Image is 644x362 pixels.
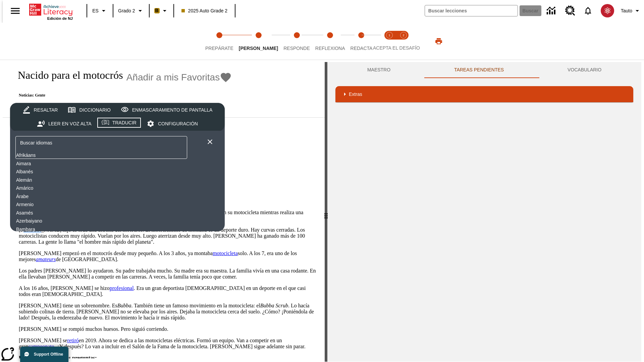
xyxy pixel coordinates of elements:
text: 2 [402,34,404,37]
button: Acepta el desafío lee step 1 of 2 [380,23,399,60]
span: Reflexiona [315,46,345,51]
div: Alemán [16,176,32,184]
div: Extras [335,86,633,102]
div: Buscar idiomas [15,136,187,153]
img: avatar image [601,4,614,17]
button: Borrar la búsqueda [203,135,217,148]
button: Diccionario [63,103,115,117]
span: Redacta [351,46,373,51]
button: Amárico [13,184,222,192]
button: Lenguaje: ES, Selecciona un idioma [89,5,111,17]
button: Redacta step 5 of 5 [345,23,378,60]
div: Configuración [158,120,198,128]
button: Support Offline [20,347,68,362]
a: amateurs [36,256,56,262]
p: Extras [349,91,362,98]
a: retiró [67,338,79,343]
a: campeonato [28,344,54,349]
a: Centro de información [543,2,561,20]
button: Enmascaramiento de pantalla [116,103,218,117]
div: Azerbaiyano [16,217,42,225]
em: Bubba Scrub [260,303,288,308]
a: profesional [110,285,134,291]
button: Perfil/Configuración [618,5,644,17]
span: Añadir a mis Favoritas [126,72,220,83]
a: motocicleta [213,250,238,256]
span: B [155,6,159,15]
div: Traducir [112,119,137,127]
img: translateIcon.svg [102,120,109,125]
button: Asamés [13,209,222,217]
text: 1 [388,34,390,37]
button: Azerbaiyano [13,217,222,225]
div: Albanés [16,168,33,176]
button: Traducir [97,117,142,129]
button: Bambara [13,225,222,234]
button: Escoja un nuevo avatar [597,2,618,19]
p: [PERSON_NAME] se en 2019. Ahora se dedica a las motocicletas eléctricas. Formó un equipo. Van a c... [19,338,317,350]
button: Afrikáans [13,151,222,160]
span: 2025 Auto Grade 2 [181,7,228,14]
button: Lee step 2 of 5 [233,23,283,60]
div: reading [3,62,325,358]
button: VOCABULARIO [536,62,633,78]
div: split button [10,103,225,131]
span: Tauto [621,7,632,14]
button: Árabe [13,192,222,201]
strong: Piensa y comenta estas preguntas: [19,355,97,361]
p: Noticias: Gente [11,93,232,98]
span: Prepárate [205,46,233,51]
button: Tipo de apoyo, Apoyo [96,102,127,114]
input: Buscar campo [425,5,518,16]
div: Armenio [16,200,34,209]
p: A los 16 años, [PERSON_NAME] se hizo . Era un gran deportista [DEMOGRAPHIC_DATA] en un deporte en... [19,285,317,297]
button: Seleccione Lexile, 320 Lexile (Se aproxima) [16,102,92,114]
button: Imprimir [428,35,449,47]
div: Árabe [16,192,29,201]
button: Configuración [142,117,203,131]
div: Aimara [16,160,31,168]
div: Leer en voz alta [48,120,92,128]
div: Amárico [16,184,33,192]
span: Responde [283,46,310,51]
button: Responde step 3 of 5 [278,23,315,60]
button: Abrir el menú lateral [5,1,25,21]
div: Enmascaramiento de pantalla [132,106,213,114]
p: [PERSON_NAME] tiene un sobrenombre. Es . También tiene un famoso movimiento en la motocicleta: el... [19,303,317,321]
span: ACEPTA EL DESAFÍO [373,45,420,51]
button: Seleccionar estudiante [126,102,174,114]
p: [PERSON_NAME] empezó en el motocrós desde muy pequeño. A los 3 años, ya montaba solo. A los 7, er... [19,250,317,262]
button: Acepta el desafío contesta step 2 of 2 [394,23,413,60]
button: Boost El color de la clase es anaranjado claro. Cambiar el color de la clase. [152,5,171,17]
em: Bubba [117,303,131,308]
div: Instructional Panel Tabs [335,62,633,78]
div: Asamés [16,209,33,217]
button: Maestro [335,62,422,78]
button: Reflexiona step 4 of 5 [310,23,351,60]
button: Aimara [13,160,222,168]
span: ES [92,7,99,14]
div: Diccionario [79,106,110,114]
span: Grado 2 [118,7,135,14]
div: Pulsa la tecla de intro o la barra espaciadora y luego presiona las flechas de derecha e izquierd... [325,62,327,362]
button: Resaltar [17,103,63,117]
button: Armenio [13,200,222,209]
div: Resaltar [34,106,58,114]
div: activity [327,62,641,362]
p: [PERSON_NAME] se rompió muchos huesos. Pero siguió corriendo. [19,326,317,332]
span: Edición de NJ [47,16,73,20]
button: Prepárate step 1 of 5 [200,23,239,60]
div: Portada [29,2,73,20]
button: TAREAS PENDIENTES [422,62,536,78]
a: Notificaciones [579,2,597,19]
h1: Nacido para el motocrós [11,69,123,81]
span: Support Offline [34,352,63,357]
a: Centro de recursos, Se abrirá en una pestaña nueva. [561,2,579,20]
button: Albanés [13,168,222,176]
div: Afrikáans [16,151,36,160]
span: [PERSON_NAME] [239,46,278,51]
button: Añadir a mis Favoritas - Nacido para el motocrós [126,71,232,83]
div: Bambara [16,225,35,234]
p: [PERSON_NAME] hijo es toda una estrella del motocrós. El motociclismo de montaña es un deporte du... [19,227,317,245]
button: Grado: Grado 2, Elige un grado [115,5,147,17]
